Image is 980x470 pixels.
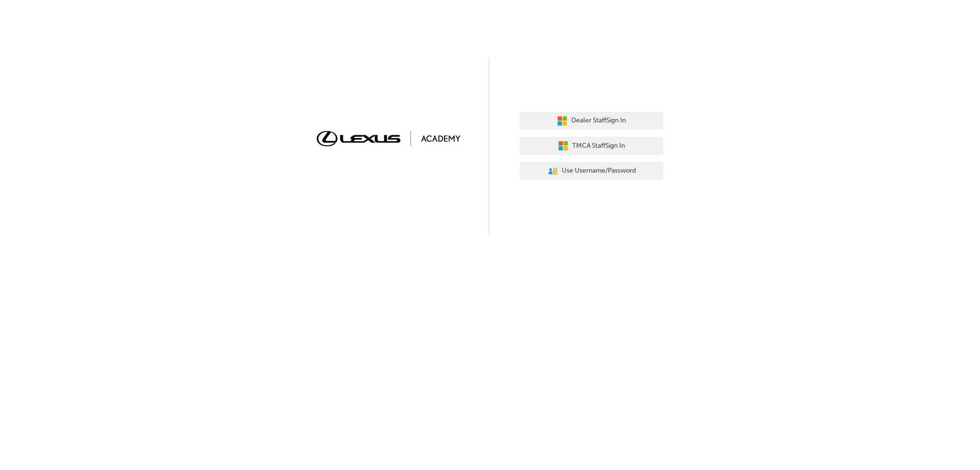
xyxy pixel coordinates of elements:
[572,141,625,152] span: TMCA Staff Sign In
[562,165,636,176] span: Use Username/Password
[571,115,626,126] span: Dealer Staff Sign In
[317,131,460,146] img: Trak
[520,162,663,180] button: Use Username/Password
[520,112,663,130] button: Dealer StaffSign In
[520,137,663,155] button: TMCA StaffSign In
